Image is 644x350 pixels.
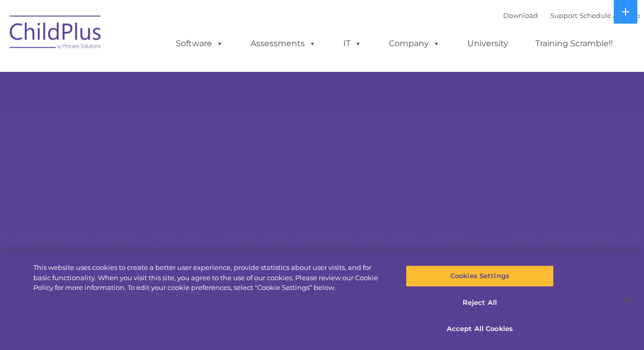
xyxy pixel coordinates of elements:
[379,33,450,54] a: Company
[503,11,640,20] font: |
[503,11,538,20] a: Download
[550,11,577,20] a: Support
[33,263,386,293] div: This website uses cookies to create a better user experience, provide statistics about user visit...
[240,33,326,54] a: Assessments
[333,33,372,54] a: IT
[406,318,554,340] button: Accept All Cookies
[525,33,623,54] a: Training Scramble!!
[616,289,639,312] button: Close
[406,292,554,314] button: Reject All
[457,33,518,54] a: University
[5,8,107,60] img: ChildPlus by Procare Solutions
[165,33,234,54] a: Software
[579,11,640,20] a: Schedule A Demo
[406,265,554,287] button: Cookies Settings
